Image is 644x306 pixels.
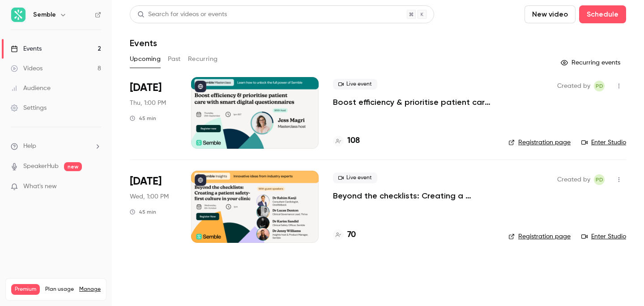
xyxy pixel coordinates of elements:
button: Schedule [579,5,626,23]
img: Semble [11,8,26,22]
a: 70 [333,229,356,241]
h6: Semble [33,10,56,19]
span: Live event [333,79,377,90]
button: New video [525,5,576,23]
div: Events [11,44,42,53]
div: 45 min [130,115,156,122]
h4: 70 [347,229,356,241]
span: PD [596,174,603,185]
button: Recurring [188,52,218,66]
span: [DATE] [130,174,162,189]
span: Pascale Day [594,81,605,91]
span: Created by [557,81,590,91]
span: Thu, 1:00 PM [130,99,166,108]
div: 45 min [130,208,156,215]
div: Settings [11,103,47,112]
span: Plan usage [45,286,74,293]
a: Registration page [508,138,571,147]
a: Registration page [508,232,571,241]
iframe: Noticeable Trigger [90,183,101,191]
a: Beyond the checklists: Creating a patient safety-first culture in your clinic [333,190,494,201]
span: new [64,162,82,171]
a: Manage [79,286,101,293]
div: Videos [11,64,43,73]
button: Upcoming [130,52,161,66]
a: Enter Studio [581,138,626,147]
span: PD [596,81,603,91]
span: Premium [11,284,40,295]
span: Wed, 1:00 PM [130,192,169,201]
a: Enter Studio [581,232,626,241]
div: Search for videos or events [137,10,227,19]
li: help-dropdown-opener [11,142,101,151]
a: Boost efficiency & prioritise patient care with smart digital questionnaires [333,97,494,108]
h1: Events [130,38,157,48]
div: Audience [11,84,51,93]
span: Live event [333,172,377,183]
div: Sep 25 Thu, 1:00 PM (Europe/London) [130,77,177,149]
button: Recurring events [557,56,626,70]
a: 108 [333,135,360,147]
span: [DATE] [130,81,162,95]
span: Help [23,142,36,151]
button: Past [168,52,181,66]
h4: 108 [347,135,360,147]
a: SpeakerHub [23,162,59,171]
span: Pascale Day [594,174,605,185]
span: Created by [557,174,590,185]
div: Oct 8 Wed, 1:00 PM (Europe/London) [130,171,177,242]
span: What's new [23,182,57,191]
